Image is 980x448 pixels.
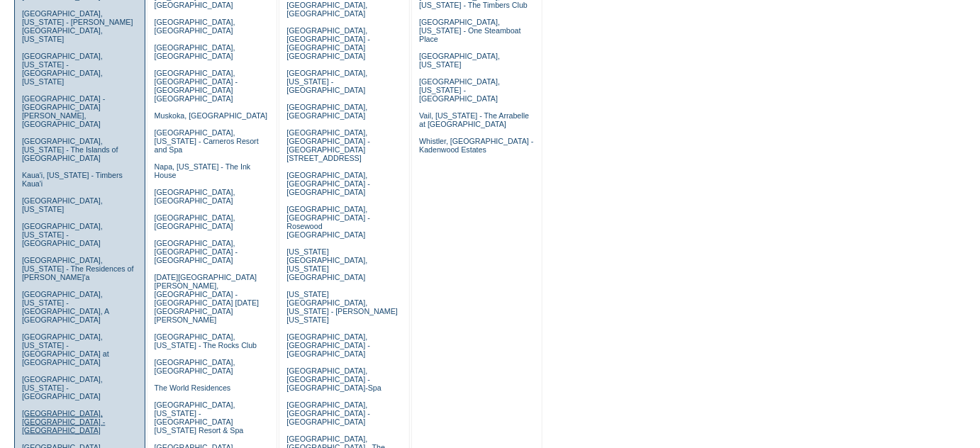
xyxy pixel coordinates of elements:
[419,18,521,43] a: [GEOGRAPHIC_DATA], [US_STATE] - One Steamboat Place
[286,205,369,239] a: [GEOGRAPHIC_DATA], [GEOGRAPHIC_DATA] - Rosewood [GEOGRAPHIC_DATA]
[286,1,367,18] a: [GEOGRAPHIC_DATA], [GEOGRAPHIC_DATA]
[155,383,231,392] a: The World Residences
[419,52,500,69] a: [GEOGRAPHIC_DATA], [US_STATE]
[22,137,118,162] a: [GEOGRAPHIC_DATA], [US_STATE] - The Islands of [GEOGRAPHIC_DATA]
[155,401,244,435] a: [GEOGRAPHIC_DATA], [US_STATE] - [GEOGRAPHIC_DATA] [US_STATE] Resort & Spa
[22,196,103,213] a: [GEOGRAPHIC_DATA], [US_STATE]
[286,401,369,426] a: [GEOGRAPHIC_DATA], [GEOGRAPHIC_DATA] - [GEOGRAPHIC_DATA]
[22,222,103,247] a: [GEOGRAPHIC_DATA], [US_STATE] - [GEOGRAPHIC_DATA]
[286,290,398,324] a: [US_STATE][GEOGRAPHIC_DATA], [US_STATE] - [PERSON_NAME] [US_STATE]
[155,358,235,375] a: [GEOGRAPHIC_DATA], [GEOGRAPHIC_DATA]
[286,366,381,392] a: [GEOGRAPHIC_DATA], [GEOGRAPHIC_DATA] - [GEOGRAPHIC_DATA]-Spa
[286,247,367,281] a: [US_STATE][GEOGRAPHIC_DATA], [US_STATE][GEOGRAPHIC_DATA]
[22,290,109,324] a: [GEOGRAPHIC_DATA], [US_STATE] - [GEOGRAPHIC_DATA], A [GEOGRAPHIC_DATA]
[22,409,105,435] a: [GEOGRAPHIC_DATA], [GEOGRAPHIC_DATA] - [GEOGRAPHIC_DATA]
[22,256,134,281] a: [GEOGRAPHIC_DATA], [US_STATE] - The Residences of [PERSON_NAME]'a
[155,239,238,264] a: [GEOGRAPHIC_DATA], [GEOGRAPHIC_DATA] - [GEOGRAPHIC_DATA]
[22,9,133,43] a: [GEOGRAPHIC_DATA], [US_STATE] - [PERSON_NAME][GEOGRAPHIC_DATA], [US_STATE]
[22,52,103,86] a: [GEOGRAPHIC_DATA], [US_STATE] - [GEOGRAPHIC_DATA], [US_STATE]
[155,273,259,324] a: [DATE][GEOGRAPHIC_DATA][PERSON_NAME], [GEOGRAPHIC_DATA] - [GEOGRAPHIC_DATA] [DATE][GEOGRAPHIC_DAT...
[22,171,123,188] a: Kaua'i, [US_STATE] - Timbers Kaua'i
[419,77,500,103] a: [GEOGRAPHIC_DATA], [US_STATE] - [GEOGRAPHIC_DATA]
[22,375,103,401] a: [GEOGRAPHIC_DATA], [US_STATE] - [GEOGRAPHIC_DATA]
[419,137,533,154] a: Whistler, [GEOGRAPHIC_DATA] - Kadenwood Estates
[155,332,257,349] a: [GEOGRAPHIC_DATA], [US_STATE] - The Rocks Club
[155,111,267,120] a: Muskoka, [GEOGRAPHIC_DATA]
[155,18,235,35] a: [GEOGRAPHIC_DATA], [GEOGRAPHIC_DATA]
[286,103,367,120] a: [GEOGRAPHIC_DATA], [GEOGRAPHIC_DATA]
[155,69,238,103] a: [GEOGRAPHIC_DATA], [GEOGRAPHIC_DATA] - [GEOGRAPHIC_DATA] [GEOGRAPHIC_DATA]
[155,213,235,230] a: [GEOGRAPHIC_DATA], [GEOGRAPHIC_DATA]
[286,171,369,196] a: [GEOGRAPHIC_DATA], [GEOGRAPHIC_DATA] - [GEOGRAPHIC_DATA]
[286,69,367,94] a: [GEOGRAPHIC_DATA], [US_STATE] - [GEOGRAPHIC_DATA]
[22,94,105,128] a: [GEOGRAPHIC_DATA] - [GEOGRAPHIC_DATA][PERSON_NAME], [GEOGRAPHIC_DATA]
[155,128,259,154] a: [GEOGRAPHIC_DATA], [US_STATE] - Carneros Resort and Spa
[155,188,235,205] a: [GEOGRAPHIC_DATA], [GEOGRAPHIC_DATA]
[155,43,235,60] a: [GEOGRAPHIC_DATA], [GEOGRAPHIC_DATA]
[22,332,109,366] a: [GEOGRAPHIC_DATA], [US_STATE] - [GEOGRAPHIC_DATA] at [GEOGRAPHIC_DATA]
[286,26,369,60] a: [GEOGRAPHIC_DATA], [GEOGRAPHIC_DATA] - [GEOGRAPHIC_DATA] [GEOGRAPHIC_DATA]
[286,332,369,358] a: [GEOGRAPHIC_DATA], [GEOGRAPHIC_DATA] - [GEOGRAPHIC_DATA]
[155,162,251,179] a: Napa, [US_STATE] - The Ink House
[419,111,529,128] a: Vail, [US_STATE] - The Arrabelle at [GEOGRAPHIC_DATA]
[286,128,369,162] a: [GEOGRAPHIC_DATA], [GEOGRAPHIC_DATA] - [GEOGRAPHIC_DATA][STREET_ADDRESS]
